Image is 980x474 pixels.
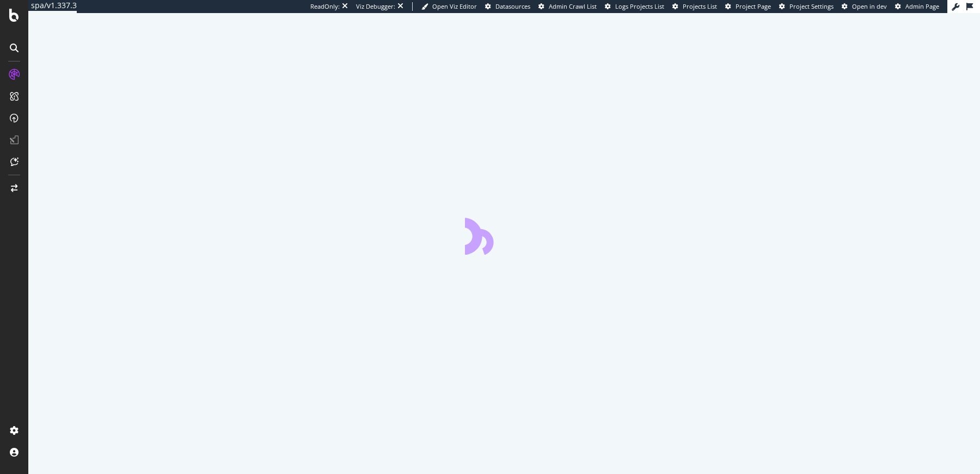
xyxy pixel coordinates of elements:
a: Admin Crawl List [538,2,597,11]
a: Logs Projects List [605,2,664,11]
a: Project Settings [779,2,834,11]
span: Admin Crawl List [549,2,597,10]
a: Projects List [672,2,717,11]
a: Admin Page [895,2,939,11]
a: Open in dev [842,2,887,11]
a: Project Page [725,2,771,11]
a: Datasources [485,2,530,11]
span: Logs Projects List [615,2,664,10]
div: Viz Debugger: [356,2,395,11]
div: animation [465,216,543,255]
div: ReadOnly: [310,2,340,11]
span: Datasources [495,2,530,10]
span: Projects List [683,2,717,10]
span: Project Page [736,2,771,10]
a: Open Viz Editor [421,2,477,11]
span: Open Viz Editor [432,2,477,10]
span: Admin Page [905,2,939,10]
span: Open in dev [852,2,887,10]
span: Project Settings [789,2,834,10]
